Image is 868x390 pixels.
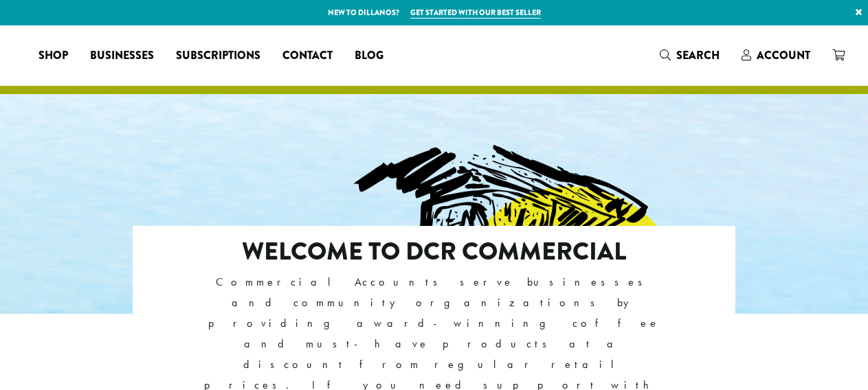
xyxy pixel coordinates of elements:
[676,47,720,63] span: Search
[355,47,383,65] span: Blog
[27,45,79,67] a: Shop
[38,47,68,65] span: Shop
[192,237,676,266] h2: Welcome to DCR Commercial
[649,44,731,67] a: Search
[410,7,541,19] a: Get started with our best seller
[282,47,333,65] span: Contact
[90,47,154,65] span: Businesses
[757,47,810,63] span: Account
[176,47,260,65] span: Subscriptions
